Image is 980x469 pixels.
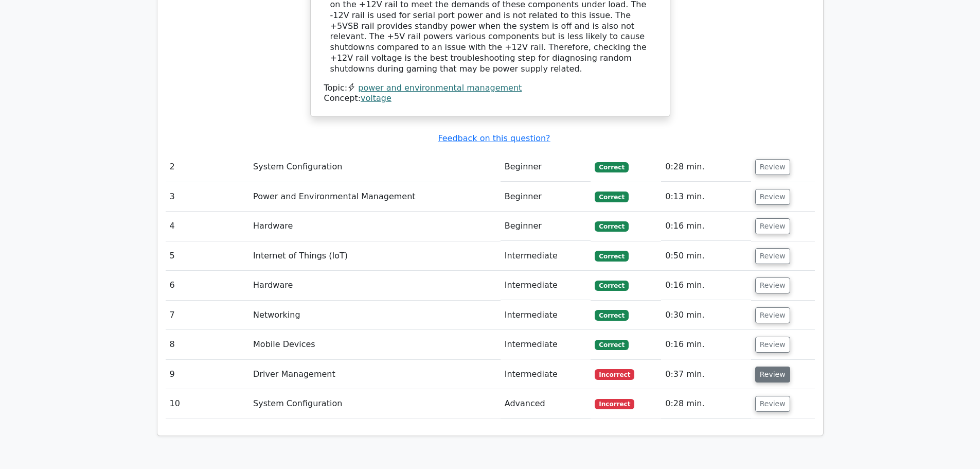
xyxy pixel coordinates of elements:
[249,182,501,212] td: Power and Environmental Management
[249,241,501,271] td: Internet of Things (IoT)
[595,369,634,379] span: Incorrect
[755,218,790,234] button: Review
[661,389,751,419] td: 0:28 min.
[249,301,501,330] td: Networking
[249,389,501,419] td: System Configuration
[249,360,501,389] td: Driver Management
[166,182,250,212] td: 3
[755,396,790,412] button: Review
[324,83,656,94] div: Topic:
[438,133,550,143] a: Feedback on this question?
[361,93,391,103] a: voltage
[595,340,628,350] span: Correct
[595,221,628,232] span: Correct
[501,212,591,241] td: Beginner
[166,330,250,359] td: 8
[501,389,591,419] td: Advanced
[661,330,751,359] td: 0:16 min.
[661,152,751,182] td: 0:28 min.
[595,399,634,409] span: Incorrect
[595,281,628,291] span: Correct
[358,83,522,93] a: power and environmental management
[755,337,790,353] button: Review
[166,152,250,182] td: 2
[166,301,250,330] td: 7
[755,367,790,383] button: Review
[166,212,250,241] td: 4
[755,307,790,323] button: Review
[249,330,501,359] td: Mobile Devices
[501,330,591,359] td: Intermediate
[249,212,501,241] td: Hardware
[595,192,628,202] span: Correct
[755,277,790,293] button: Review
[661,271,751,300] td: 0:16 min.
[595,251,628,261] span: Correct
[501,241,591,271] td: Intermediate
[755,159,790,175] button: Review
[249,152,501,182] td: System Configuration
[501,301,591,330] td: Intermediate
[249,271,501,300] td: Hardware
[755,248,790,264] button: Review
[501,360,591,389] td: Intermediate
[661,360,751,389] td: 0:37 min.
[755,189,790,205] button: Review
[661,182,751,212] td: 0:13 min.
[166,271,250,300] td: 6
[595,310,628,320] span: Correct
[661,301,751,330] td: 0:30 min.
[166,389,250,419] td: 10
[166,241,250,271] td: 5
[501,152,591,182] td: Beginner
[324,93,656,104] div: Concept:
[595,162,628,172] span: Correct
[661,212,751,241] td: 0:16 min.
[501,182,591,212] td: Beginner
[501,271,591,300] td: Intermediate
[166,360,250,389] td: 9
[661,241,751,271] td: 0:50 min.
